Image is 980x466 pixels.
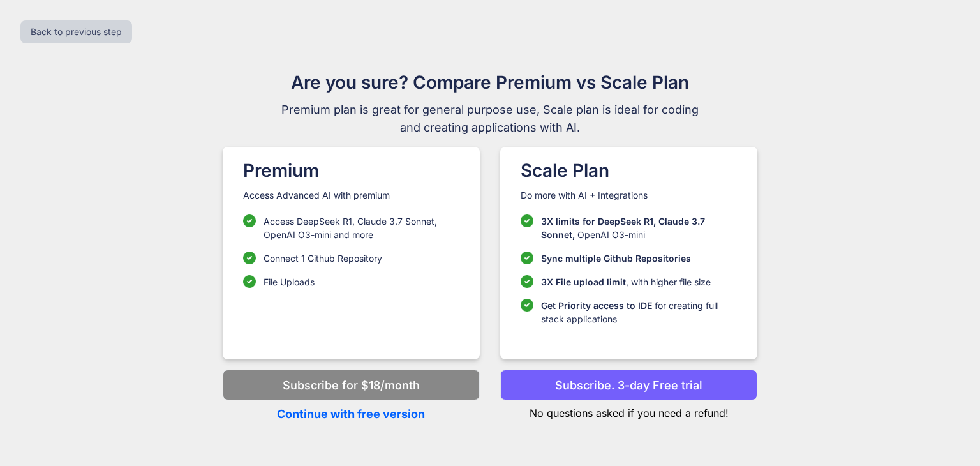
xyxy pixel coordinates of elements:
img: checklist [243,252,256,264]
p: No questions asked if you need a refund! [500,400,757,421]
img: checklist [521,252,533,264]
p: for creating full stack applications [541,299,737,326]
img: checklist [521,214,533,227]
img: checklist [521,299,533,312]
h1: Are you sure? Compare Premium vs Scale Plan [276,69,704,96]
span: 3X limits for DeepSeek R1, Claude 3.7 Sonnet, [541,216,705,240]
p: Access DeepSeek R1, Claude 3.7 Sonnet, OpenAI O3-mini and more [264,214,459,241]
button: Subscribe. 3-day Free trial [500,370,757,400]
p: Sync multiple Github Repositories [541,252,691,265]
p: Connect 1 Github Repository [264,252,382,265]
img: checklist [243,275,256,288]
button: Subscribe for $18/month [223,370,480,400]
span: 3X File upload limit [541,276,626,287]
p: Subscribe. 3-day Free trial [555,377,702,394]
img: checklist [243,214,256,227]
h1: Premium [243,157,459,184]
p: OpenAI O3-mini [541,214,737,241]
span: Premium plan is great for general purpose use, Scale plan is ideal for coding and creating applic... [276,101,704,137]
p: File Uploads [264,275,315,289]
p: Do more with AI + Integrations [521,189,737,202]
p: Continue with free version [223,405,480,423]
h1: Scale Plan [521,157,737,184]
button: Back to previous step [20,20,132,43]
img: checklist [521,275,533,288]
p: , with higher file size [541,275,711,289]
p: Subscribe for $18/month [283,377,420,394]
span: Get Priority access to IDE [541,300,652,311]
p: Access Advanced AI with premium [243,189,459,202]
